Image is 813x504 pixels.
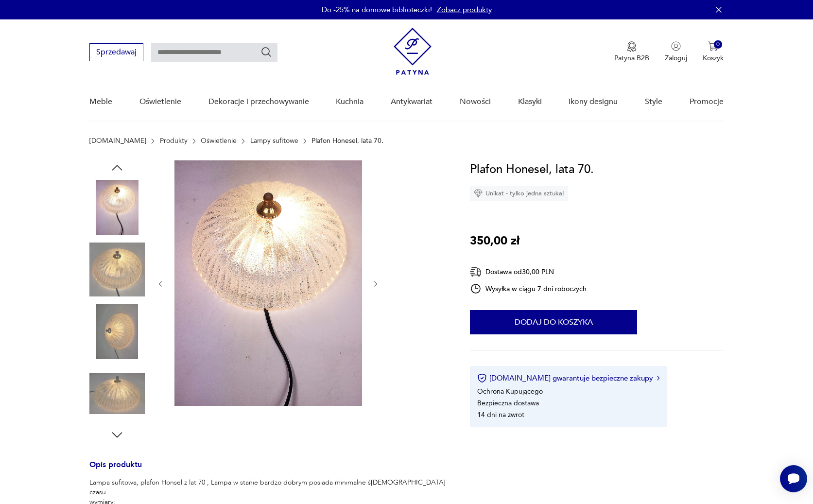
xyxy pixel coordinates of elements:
a: Ikona medaluPatyna B2B [614,41,649,63]
a: Klasyki [518,83,542,121]
img: Patyna - sklep z meblami i dekoracjami vintage [394,28,432,75]
div: Wysyłka w ciągu 7 dni roboczych [470,283,587,295]
a: Produkty [160,137,188,145]
a: Antykwariat [391,83,432,121]
img: Zdjęcie produktu Plafon Honesel, lata 70. [89,180,145,235]
img: Ikona dostawy [470,266,482,278]
p: Do -25% na domowe biblioteczki! [322,5,432,15]
p: 350,00 zł [470,232,519,250]
img: Ikona koszyka [708,41,718,51]
a: Nowości [460,83,491,121]
a: Sprzedawaj [89,50,143,56]
p: Patyna B2B [614,53,649,63]
h3: Opis produktu [89,462,447,478]
a: Lampy sufitowe [250,137,298,145]
div: Dostawa od 30,00 PLN [470,266,587,278]
a: [DOMAIN_NAME] [89,137,146,145]
img: Ikona certyfikatu [477,373,487,383]
a: Promocje [690,83,724,121]
button: Dodaj do koszyka [470,310,637,334]
img: Zdjęcie produktu Plafon Honesel, lata 70. [89,242,145,297]
button: Sprzedawaj [89,43,143,61]
button: Szukaj [260,46,272,58]
h1: Plafon Honesel, lata 70. [470,160,594,179]
a: Oświetlenie [139,83,181,121]
button: Zaloguj [665,41,687,63]
p: Koszyk [703,53,724,63]
li: Bezpieczna dostawa [477,399,539,408]
li: Ochrona Kupującego [477,387,543,396]
iframe: Smartsupp widget button [780,465,807,492]
img: Ikona diamentu [474,189,483,198]
img: Zdjęcie produktu Plafon Honesel, lata 70. [174,160,362,406]
a: Zobacz produkty [437,5,492,15]
p: Plafon Honesel, lata 70. [311,137,383,145]
div: 0 [714,40,722,49]
a: Oświetlenie [201,137,237,145]
a: Style [645,83,662,121]
a: Meble [89,83,112,121]
p: Zaloguj [665,53,687,63]
li: 14 dni na zwrot [477,410,524,419]
img: Zdjęcie produktu Plafon Honesel, lata 70. [89,366,145,421]
a: Dekoracje i przechowywanie [208,83,309,121]
img: Zdjęcie produktu Plafon Honesel, lata 70. [89,304,145,359]
button: [DOMAIN_NAME] gwarantuje bezpieczne zakupy [477,373,659,383]
img: Ikona medalu [627,41,637,52]
img: Ikonka użytkownika [671,41,681,51]
div: Unikat - tylko jedna sztuka! [470,186,568,201]
button: 0Koszyk [703,41,724,63]
a: Kuchnia [336,83,363,121]
img: Ikona strzałki w prawo [657,376,660,381]
button: Patyna B2B [614,41,649,63]
a: Ikony designu [569,83,618,121]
